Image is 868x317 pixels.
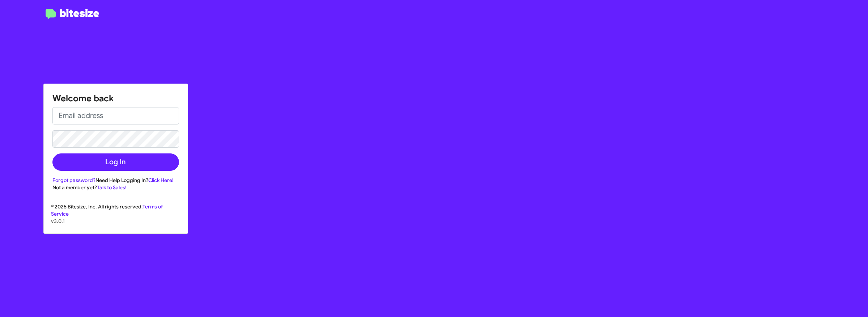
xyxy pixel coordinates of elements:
h1: Welcome back [52,93,179,104]
div: Not a member yet? [52,184,179,191]
p: v3.0.1 [51,217,180,225]
a: Click Here! [148,177,174,183]
div: Need Help Logging In? [52,177,179,184]
a: Terms of Service [51,203,163,217]
div: © 2025 Bitesize, Inc. All rights reserved. [44,203,188,233]
input: Email address [52,107,179,124]
a: Talk to Sales! [97,184,127,191]
button: Log In [52,153,179,171]
a: Forgot password? [52,177,95,183]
